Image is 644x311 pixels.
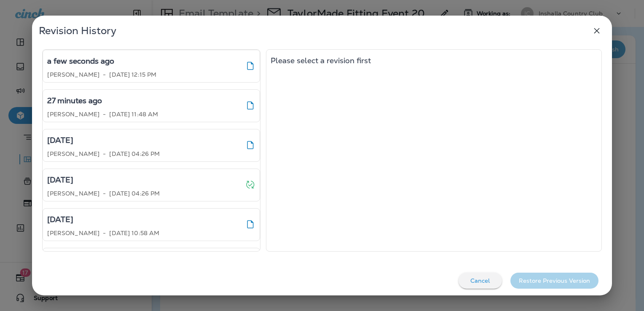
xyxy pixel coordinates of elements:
[47,71,99,78] p: [PERSON_NAME]
[103,71,106,78] p: -
[47,134,73,147] h5: [DATE]
[47,54,114,68] h5: a few seconds ago
[109,230,159,236] p: [DATE] 10:58 AM
[470,277,490,284] p: Cancel
[103,150,106,157] p: -
[271,54,371,67] h5: Please select a revision first
[109,150,160,157] p: [DATE] 04:26 PM
[103,111,106,118] p: -
[47,173,73,187] h5: [DATE]
[109,71,156,78] p: [DATE] 12:15 PM
[39,24,116,37] span: Revision History
[103,230,106,236] p: -
[47,111,99,118] p: [PERSON_NAME]
[459,273,502,289] button: Cancel
[47,94,102,107] h5: 27 minutes ago
[47,190,99,197] p: [PERSON_NAME]
[109,190,160,197] p: [DATE] 04:26 PM
[103,190,106,197] p: -
[47,150,99,157] p: [PERSON_NAME]
[47,213,73,226] h5: [DATE]
[47,230,99,236] p: [PERSON_NAME]
[109,111,158,118] p: [DATE] 11:48 AM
